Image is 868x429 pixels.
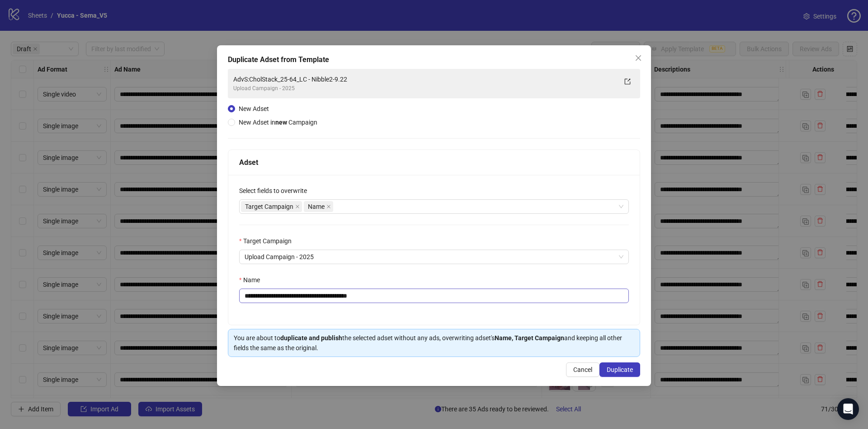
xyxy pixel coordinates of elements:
span: Cancel [573,366,592,373]
strong: new [275,119,287,126]
span: New Adset [239,105,269,112]
label: Name [239,275,266,285]
span: close [326,204,331,209]
span: close [295,204,300,209]
span: Target Campaign [245,202,293,212]
span: close [635,54,642,62]
span: Target Campaign [241,201,302,212]
label: Select fields to overwrite [239,186,313,196]
span: Name [304,201,333,212]
div: Open Intercom Messenger [837,398,859,420]
span: Name [308,202,325,212]
span: export [624,78,631,85]
span: Upload Campaign - 2025 [245,250,623,264]
strong: Name, Target Campaign [495,334,564,342]
div: Duplicate Adset from Template [228,54,640,65]
input: Name [239,289,629,303]
span: Duplicate [607,366,633,373]
button: Duplicate [599,362,640,377]
div: AdvS:CholStack_25-64_LC - Nibble2-9.22 [233,74,617,84]
div: Upload Campaign - 2025 [233,84,617,93]
button: Cancel [566,362,599,377]
strong: duplicate and publish [280,334,342,342]
div: You are about to the selected adset without any ads, overwriting adset's and keeping all other fi... [234,333,634,353]
label: Target Campaign [239,236,297,246]
div: Adset [239,157,629,168]
button: Close [631,51,646,65]
span: New Adset in Campaign [239,119,317,126]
